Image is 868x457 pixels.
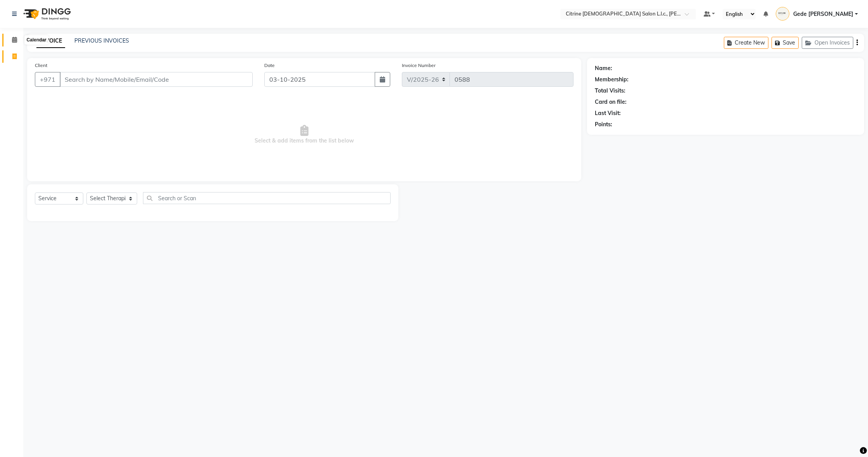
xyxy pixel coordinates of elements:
[724,37,768,49] button: Create New
[802,37,853,49] button: Open Invoices
[772,37,799,49] button: Save
[24,35,48,45] div: Calendar
[595,76,629,84] div: Membership:
[595,64,612,72] div: Name:
[35,96,573,174] span: Select & add items from the list below
[595,109,621,117] div: Last Visit:
[595,120,612,129] div: Points:
[595,87,625,95] div: Total Visits:
[793,10,853,18] span: Gede [PERSON_NAME]
[143,192,391,204] input: Search or Scan
[35,72,60,87] button: +971
[264,62,275,69] label: Date
[20,3,73,25] img: logo
[74,37,129,44] a: PREVIOUS INVOICES
[776,7,789,21] img: Gede Yohanes Marthana
[402,62,436,69] label: Invoice Number
[35,62,47,69] label: Client
[595,98,627,106] div: Card on file:
[60,72,253,87] input: Search by Name/Mobile/Email/Code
